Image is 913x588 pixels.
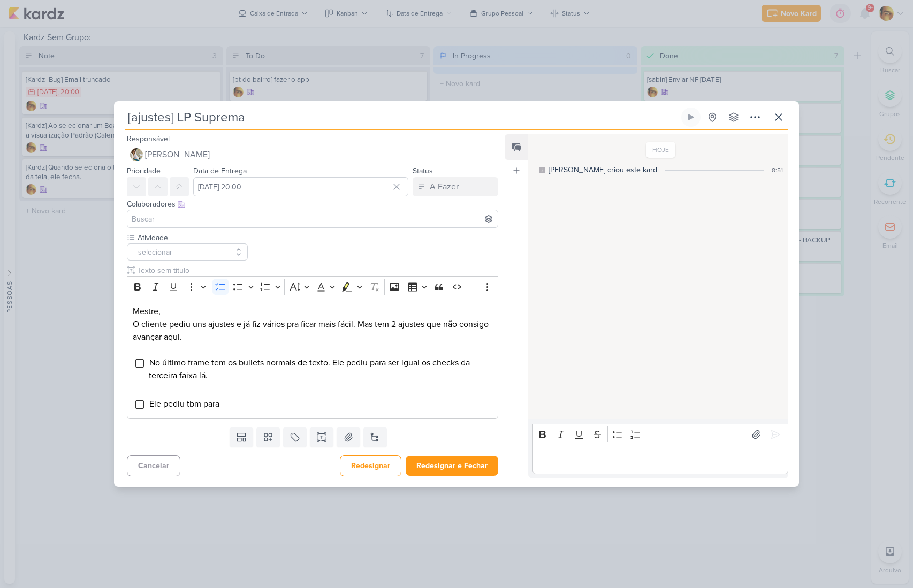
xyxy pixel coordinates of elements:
label: Responsável [127,134,170,143]
input: Select a date [193,177,408,196]
div: 8:51 [772,165,783,175]
div: Ligar relógio [687,113,695,121]
p: O cliente pediu uns ajustes e já fiz vários pra ficar mais fácil. Mas tem 2 ajustes que não consi... [133,318,492,343]
div: Editor editing area: main [532,445,788,474]
div: A Fazer [430,180,459,193]
div: [PERSON_NAME] criou este kard [549,164,657,175]
div: Editor toolbar [532,424,788,445]
button: Cancelar [127,455,180,476]
label: Status [413,166,433,175]
button: Redesignar e Fechar [406,456,498,476]
span: [PERSON_NAME] [145,148,210,161]
div: Editor toolbar [127,276,498,297]
span: Ele pediu tbm para [149,399,219,409]
div: Colaboradores [127,198,498,210]
span: No último frame tem os bullets normais de texto. Ele pediu para ser igual os checks da terceira f... [149,357,470,381]
label: Prioridade [127,166,161,175]
input: Buscar [130,212,496,225]
label: Atividade [136,232,248,243]
div: Editor editing area: main [127,297,498,419]
img: Raphael Simas [130,148,143,161]
button: [PERSON_NAME] [127,145,498,164]
button: A Fazer [413,177,498,196]
p: Mestre, [133,305,492,318]
input: Kard Sem Título [125,108,679,127]
button: -- selecionar -- [127,243,248,261]
button: Redesignar [340,455,401,476]
input: Texto sem título [135,265,498,276]
label: Data de Entrega [193,166,247,175]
